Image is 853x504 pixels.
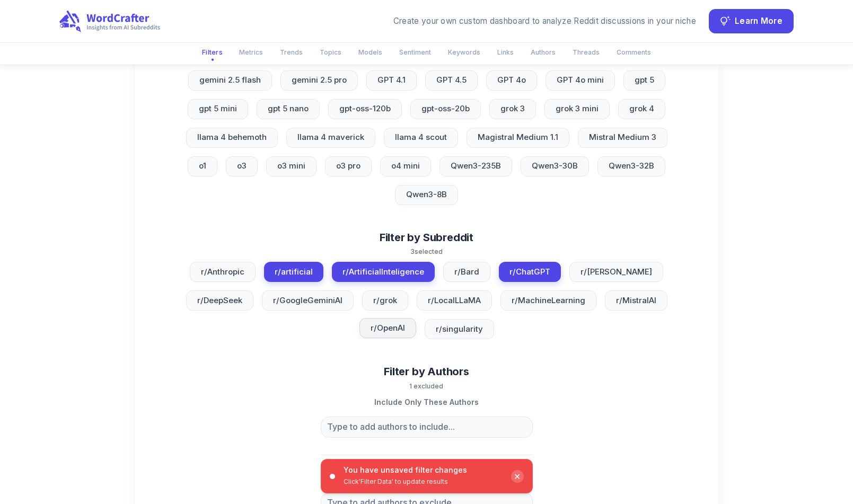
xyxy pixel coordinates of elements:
[313,43,348,61] button: Topics
[393,15,696,28] div: Create your own custom dashboard to analyze Reddit discussions in your niche
[291,131,371,144] span: llama 4 maverick
[268,266,319,278] span: r/artificial
[525,160,584,172] span: Qwen3-30B
[271,160,312,172] span: o3 mini
[491,43,520,61] button: Links
[623,103,661,115] span: grok 4
[602,160,661,172] span: Qwen3-32B
[735,14,782,29] span: Learn More
[385,160,426,172] span: o4 mini
[524,43,562,61] button: Authors
[195,266,251,278] span: r/Anthropic
[400,189,453,201] span: Qwen3-8B
[628,74,661,86] span: gpt 5
[393,43,437,61] button: Sentiment
[384,365,469,379] h6: Filter by Authors
[324,420,512,435] input: Type to add authors to include...
[429,323,489,335] span: r/singularity
[415,103,476,115] span: gpt-oss-20b
[583,131,663,144] span: Mistral Medium 3
[421,295,487,307] span: r/LocalLLaMA
[192,103,243,115] span: gpt 5 mini
[574,266,658,278] span: r/[PERSON_NAME]
[410,247,443,257] p: 3 selected
[549,103,605,115] span: grok 3 mini
[389,131,453,144] span: llama 4 scout
[511,470,524,483] div: ✕
[195,43,229,61] button: Filters
[610,43,657,61] button: Comments
[364,322,411,334] span: r/OpenAI
[380,231,473,245] h6: Filter by Subreddit
[191,295,249,307] span: r/DeepSeek
[344,477,503,487] p: Click 'Filter Data' to update results
[610,295,663,307] span: r/MistralAI
[550,74,610,86] span: GPT 4o mini
[285,74,353,86] span: gemini 2.5 pro
[193,74,267,86] span: gemini 2.5 flash
[192,160,213,172] span: o1
[409,382,443,392] p: 1 excluded
[233,43,269,61] button: Metrics
[442,43,487,61] button: Keywords
[444,160,507,172] span: Qwen3-235B
[330,160,367,172] span: o3 pro
[471,131,565,144] span: Magistral Medium 1.1
[191,131,273,144] span: llama 4 behemoth
[321,396,533,408] h6: Include Only These Authors
[491,74,532,86] span: GPT 4o
[231,160,253,172] span: o3
[333,103,397,115] span: gpt-oss-120b
[709,9,794,33] button: Learn More
[336,266,430,278] span: r/ArtificialInteligence
[344,466,503,475] p: You have unsaved filter changes
[494,103,531,115] span: grok 3
[503,266,557,278] span: r/ChatGPT
[448,266,486,278] span: r/Bard
[566,43,606,61] button: Threads
[367,295,403,307] span: r/grok
[267,295,349,307] span: r/GoogleGeminiAI
[261,103,315,115] span: gpt 5 nano
[352,43,389,61] button: Models
[274,43,309,61] button: Trends
[430,74,473,86] span: GPT 4.5
[371,74,412,86] span: GPT 4.1
[505,295,592,307] span: r/MachineLearning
